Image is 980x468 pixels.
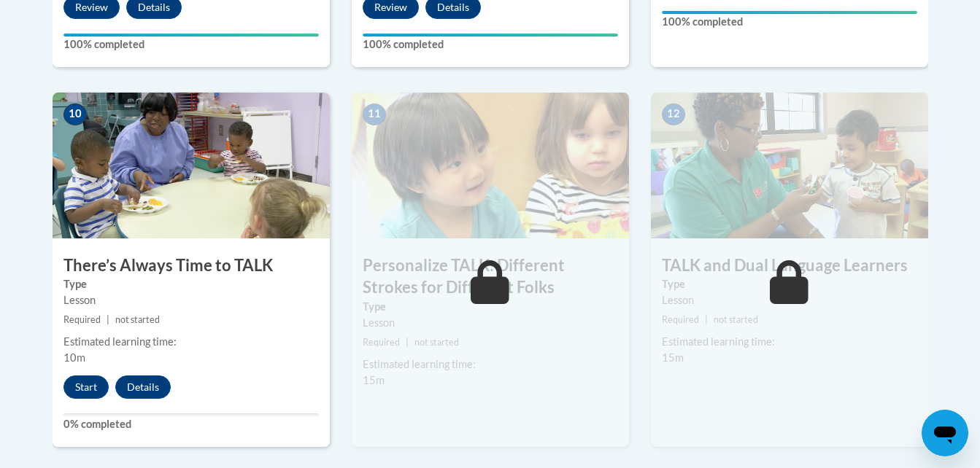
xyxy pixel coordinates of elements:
[63,104,87,125] span: 10
[714,314,758,325] span: not started
[651,93,928,238] img: Course Image
[662,351,684,364] span: 15m
[63,334,319,350] div: Estimated learning time:
[662,11,917,14] div: Your progress
[352,93,629,238] img: Course Image
[63,292,319,308] div: Lesson
[662,276,917,292] label: Type
[705,314,708,325] span: |
[922,410,968,456] iframe: Button to launch messaging window
[662,292,917,308] div: Lesson
[406,337,409,348] span: |
[63,36,319,52] label: 100% completed
[662,314,699,325] span: Required
[363,315,618,331] div: Lesson
[363,36,618,52] label: 100% completed
[363,299,618,315] label: Type
[363,337,400,348] span: Required
[63,314,101,325] span: Required
[63,276,319,292] label: Type
[662,334,917,350] div: Estimated learning time:
[662,104,685,125] span: 12
[414,337,459,348] span: not started
[352,254,629,300] h3: Personalize TALK: Different Strokes for Different Folks
[662,14,917,30] label: 100% completed
[363,356,618,373] div: Estimated learning time:
[107,314,109,325] span: |
[115,314,160,325] span: not started
[63,34,319,36] div: Your progress
[363,104,386,125] span: 11
[115,375,171,399] button: Details
[363,34,618,36] div: Your progress
[53,93,330,238] img: Course Image
[53,254,330,277] h3: There’s Always Time to TALK
[363,374,385,386] span: 15m
[63,375,109,399] button: Start
[63,351,85,364] span: 10m
[651,254,928,277] h3: TALK and Dual Language Learners
[63,416,319,432] label: 0% completed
